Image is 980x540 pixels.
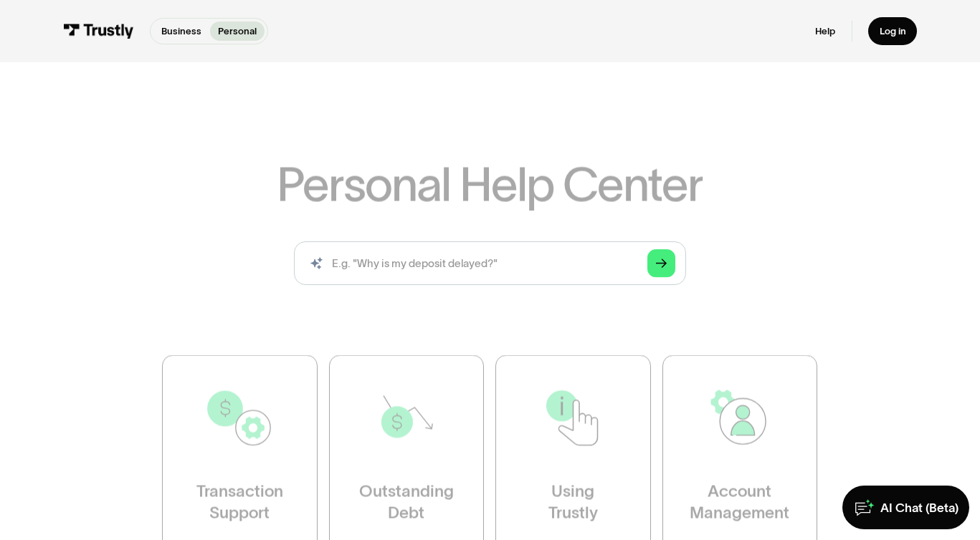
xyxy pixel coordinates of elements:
[548,480,598,523] div: Using Trustly
[218,24,257,39] p: Personal
[815,25,835,37] a: Help
[868,17,916,46] a: Log in
[842,486,969,529] a: AI Chat (Beta)
[63,24,133,39] img: Trustly Logo
[294,241,687,284] input: search
[880,25,906,37] div: Log in
[277,161,703,208] h1: Personal Help Center
[196,480,283,523] div: Transaction Support
[359,480,454,523] div: Outstanding Debt
[690,480,790,523] div: Account Management
[153,21,210,41] a: Business
[294,241,687,284] form: Search
[210,21,265,41] a: Personal
[880,500,958,516] div: AI Chat (Beta)
[161,24,201,39] p: Business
